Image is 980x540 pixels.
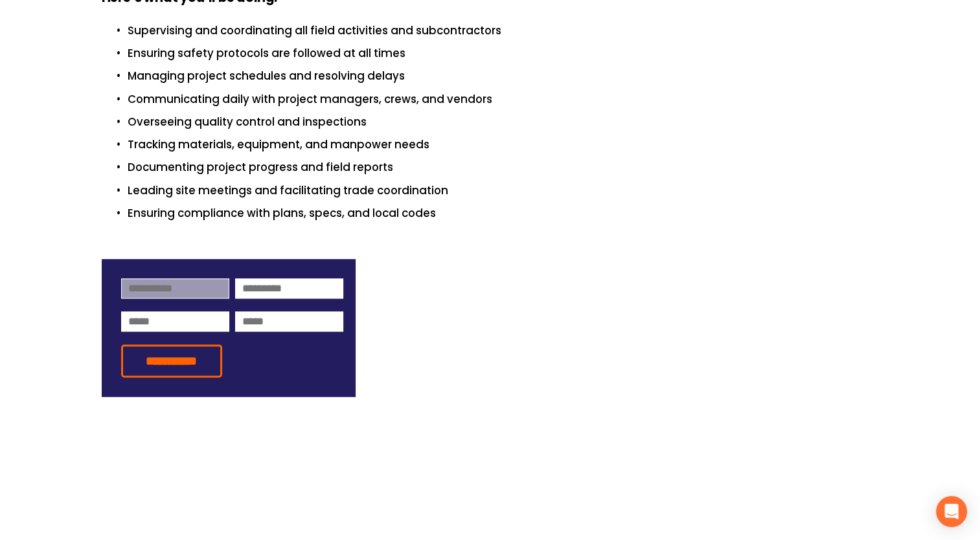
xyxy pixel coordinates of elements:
p: Managing project schedules and resolving delays [128,67,879,85]
p: Ensuring compliance with plans, specs, and local codes [128,205,879,222]
p: Overseeing quality control and inspections [128,113,879,131]
p: Leading site meetings and facilitating trade coordination [128,182,879,199]
p: Tracking materials, equipment, and manpower needs [128,136,879,153]
p: Supervising and coordinating all field activities and subcontractors [128,22,879,39]
p: Ensuring safety protocols are followed at all times [128,45,879,62]
p: Documenting project progress and field reports [128,159,879,176]
div: Open Intercom Messenger [936,496,967,527]
p: Communicating daily with project managers, crews, and vendors [128,91,879,108]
